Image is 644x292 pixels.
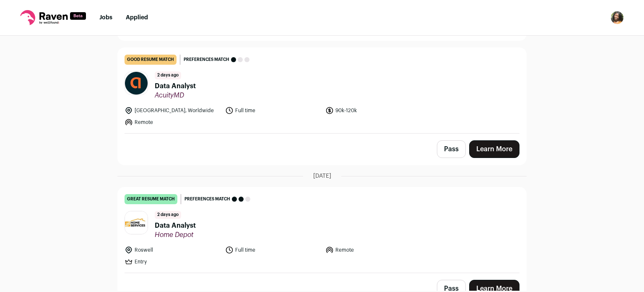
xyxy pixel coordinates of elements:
[125,72,148,95] img: 6a3f8b00c9ace6aa04ca9e9b2547dd6829cf998d61d14a71eaa88e3b2ade6fa3.jpg
[118,48,526,133] a: good resume match Preferences match 2 days ago Data Analyst AcuityMD [GEOGRAPHIC_DATA], Worldwide...
[155,221,196,231] span: Data Analyst
[125,55,177,65] div: good resume match
[125,246,220,254] li: Roswell
[225,246,321,254] li: Full time
[437,140,466,158] button: Pass
[325,106,421,115] li: 90k-120k
[125,118,220,126] li: Remote
[610,11,624,24] img: 17173030-medium_jpg
[118,187,526,273] a: great resume match Preferences match 2 days ago Data Analyst Home Depot Roswell Full time Remote ...
[469,140,519,158] a: Learn More
[225,106,321,115] li: Full time
[155,71,181,79] span: 2 days ago
[155,231,196,239] span: Home Depot
[155,91,196,100] span: AcuityMD
[610,11,624,24] button: Open dropdown
[125,106,220,115] li: [GEOGRAPHIC_DATA], Worldwide
[155,211,181,219] span: 2 days ago
[184,55,229,64] span: Preferences match
[184,195,230,203] span: Preferences match
[155,81,196,91] span: Data Analyst
[125,258,220,266] li: Entry
[325,246,421,254] li: Remote
[99,15,112,21] a: Jobs
[125,211,148,234] img: b19a57a6c75b3c8b5b7ed0dac4746bee61d00479f95ee46018fec310dc2ae26e.jpg
[313,172,331,180] span: [DATE]
[126,15,148,21] a: Applied
[125,194,177,204] div: great resume match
